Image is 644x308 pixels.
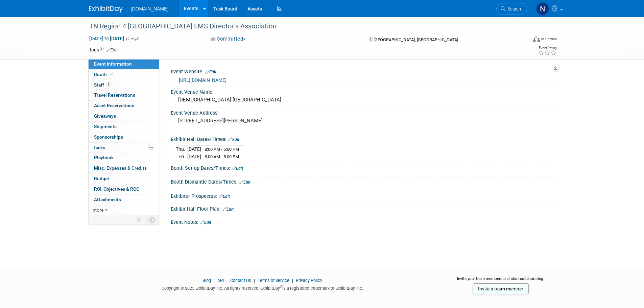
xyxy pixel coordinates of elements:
[94,61,132,67] span: Event Information
[89,284,436,291] div: Copyright © 2025 ExhibitDay, Inc. All rights reserved. ExhibitDay is a registered trademark of Ex...
[541,37,557,42] div: In-Person
[200,220,211,225] a: Edit
[94,72,115,77] span: Booth
[125,37,140,41] span: (2 days)
[94,113,116,119] span: Giveaways
[89,153,159,163] a: Playbook
[106,82,111,87] span: 1
[94,155,114,160] span: Playbook
[208,35,248,43] button: Committed
[89,90,159,100] a: Travel Reservations
[176,153,187,160] td: Fri.
[205,147,239,152] span: 8:00 AM - 5:00 PM
[222,207,234,212] a: Edit
[89,101,159,111] a: Asset Reservations
[94,134,123,140] span: Sponsorships
[106,48,118,52] a: Edit
[94,165,147,171] span: Misc. Expenses & Credits
[171,87,555,95] div: Event Venue Name:
[89,184,159,194] a: ROI, Objectives & ROO
[89,143,159,153] a: Tasks
[89,205,159,215] a: more
[187,153,201,160] td: [DATE]
[533,36,540,42] img: Format-Inperson.png
[89,46,118,53] td: Tags
[230,278,251,283] a: Contact Us
[202,278,211,283] a: Blog
[103,36,110,41] span: to
[89,6,123,13] img: ExhibitDay
[89,174,159,184] a: Budget
[171,191,555,200] div: Exhibitor Prospectus:
[473,283,529,294] a: Invite a team member
[252,278,257,283] span: |
[89,111,159,121] a: Giveaways
[487,35,557,45] div: Event Format
[134,215,145,224] td: Personalize Event Tab Strip
[179,77,226,83] a: [URL][DOMAIN_NAME]
[187,146,201,153] td: [DATE]
[212,278,216,283] span: |
[171,134,555,143] div: Exhibit Hall Dates/Times:
[538,46,556,50] div: Event Rating
[219,194,230,199] a: Edit
[290,278,295,283] span: |
[94,186,139,192] span: ROI, Objectives & ROO
[89,163,159,173] a: Misc. Expenses & Credits
[89,132,159,142] a: Sponsorships
[171,163,555,172] div: Booth Set-up Dates/Times:
[89,59,159,69] a: Event Information
[239,180,251,185] a: Edit
[505,6,521,11] span: Search
[94,197,121,202] span: Attachments
[93,207,103,213] span: more
[171,67,555,75] div: Event Website:
[131,6,169,11] span: [DOMAIN_NAME]
[225,278,229,283] span: |
[232,166,243,171] a: Edit
[178,118,324,124] pre: [STREET_ADDRESS][PERSON_NAME]
[94,92,135,98] span: Travel Reservations
[205,70,216,74] a: Edit
[171,217,555,226] div: Event Notes:
[228,137,239,142] a: Edit
[89,122,159,132] a: Shipments
[89,35,124,42] span: [DATE] [DATE]
[171,204,555,213] div: Exhibit Hall Floor Plan:
[217,278,224,283] a: API
[94,103,134,108] span: Asset Reservations
[446,276,555,286] div: Invite your team members and start collaborating:
[110,72,113,76] i: Booth reservation complete
[205,154,239,159] span: 8:00 AM - 5:00 PM
[145,215,159,224] td: Toggle Event Tabs
[89,195,159,205] a: Attachments
[94,124,117,129] span: Shipments
[87,20,517,32] div: TN Region 4 [GEOGRAPHIC_DATA] EMS Director's Association
[374,37,458,42] span: [GEOGRAPHIC_DATA], [GEOGRAPHIC_DATA]
[93,145,105,150] span: Tasks
[171,108,555,116] div: Event Venue Address:
[496,3,527,15] a: Search
[89,80,159,90] a: Staff1
[258,278,289,283] a: Terms of Service
[176,95,550,105] div: [DEMOGRAPHIC_DATA] [GEOGRAPHIC_DATA]
[89,70,159,80] a: Booth
[171,177,555,186] div: Booth Dismantle Dates/Times:
[94,176,109,181] span: Budget
[94,82,111,88] span: Staff
[296,278,322,283] a: Privacy Policy
[536,2,549,15] img: Nicholas Fischer
[280,285,282,289] sup: ®
[176,146,187,153] td: Thu.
